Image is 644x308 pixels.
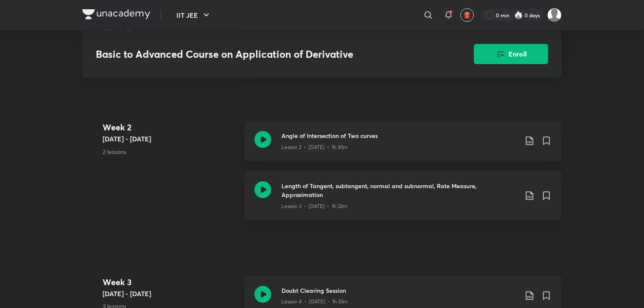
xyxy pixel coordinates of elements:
[474,44,548,64] button: Enroll
[281,143,348,151] p: Lesson 2 • [DATE] • 1h 30m
[244,121,562,171] a: Angle of Intersection of Two curvesLesson 2 • [DATE] • 1h 30m
[103,121,238,134] h4: Week 2
[547,8,562,22] img: Samadrita
[514,11,523,19] img: streak
[460,8,474,22] button: avatar
[281,131,518,140] h3: Angle of Intersection of Two curves
[82,9,150,19] img: Company Logo
[103,147,238,156] p: 2 lessons
[463,11,471,19] img: avatar
[281,298,348,306] p: Lesson 4 • [DATE] • 1h 33m
[96,48,426,60] h3: Basic to Advanced Course on Application of Derivative
[82,9,150,22] a: Company Logo
[103,289,238,299] h5: [DATE] - [DATE]
[281,181,518,199] h3: Length of Tangent, subtangent, normal and subnormal, Rate Measure, Approximation
[171,7,216,24] button: IIT JEE
[103,276,238,289] h4: Week 3
[281,286,518,295] h3: Doubt Clearing Session
[281,203,347,210] p: Lesson 3 • [DATE] • 1h 32m
[103,134,238,144] h5: [DATE] - [DATE]
[244,171,562,230] a: Length of Tangent, subtangent, normal and subnormal, Rate Measure, ApproximationLesson 3 • [DATE]...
